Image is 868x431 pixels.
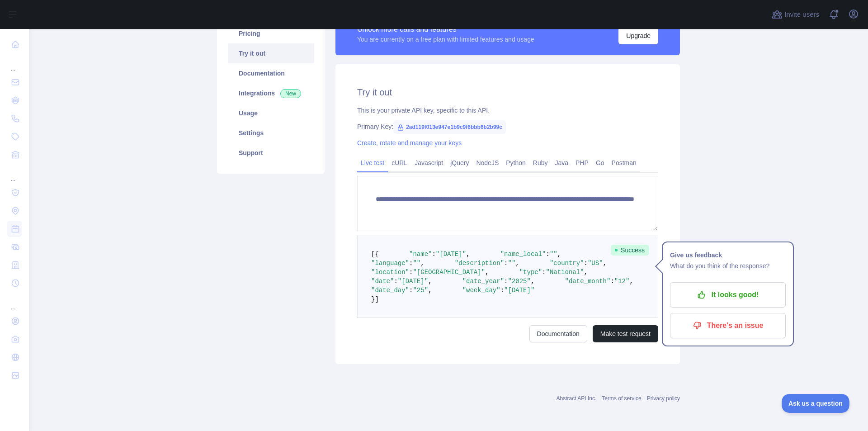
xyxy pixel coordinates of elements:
[529,325,587,342] a: Documentation
[371,269,409,276] span: "location"
[228,143,314,163] a: Support
[420,260,424,267] span: ,
[375,296,378,303] span: ]
[393,120,506,134] span: 2ad119f013e947e1b9c9f6bbb6b2b99c
[602,395,641,402] a: Terms of service
[552,156,572,170] a: Java
[485,269,489,276] span: ,
[670,250,786,260] h1: Give us feedback
[413,269,485,276] span: "[GEOGRAPHIC_DATA]"
[588,260,603,267] span: "US"
[502,156,529,170] a: Python
[375,251,378,258] span: {
[508,260,515,267] span: ""
[357,24,534,35] div: Unlock more calls and features
[409,260,413,267] span: :
[462,278,504,285] span: "date_year"
[500,287,504,294] span: :
[608,156,640,170] a: Postman
[371,287,409,294] span: "date_day"
[611,245,649,256] span: Success
[565,278,611,285] span: "date_month"
[542,269,546,276] span: :
[357,106,658,115] div: This is your private API key, specific to this API.
[409,251,432,258] span: "name"
[519,269,542,276] span: "type"
[557,251,561,258] span: ,
[371,260,409,267] span: "language"
[670,282,786,308] button: It looks good!
[411,156,447,170] a: Javascript
[784,9,819,20] span: Invite users
[357,156,388,170] a: Live test
[357,86,658,99] h2: Try it out
[677,318,779,333] p: There's an issue
[7,293,22,311] div: ...
[7,165,22,183] div: ...
[228,43,314,63] a: Try it out
[603,260,607,267] span: ,
[228,63,314,83] a: Documentation
[357,139,462,147] a: Create, rotate and manage your keys
[529,156,552,170] a: Ruby
[462,287,500,294] span: "week_day"
[504,260,508,267] span: :
[546,251,550,258] span: :
[413,260,420,267] span: ""
[618,27,658,44] button: Upgrade
[610,278,614,285] span: :
[228,83,314,103] a: Integrations New
[371,278,394,285] span: "date"
[409,287,413,294] span: :
[428,278,432,285] span: ,
[472,156,502,170] a: NodeJS
[357,35,534,44] div: You are currently on a free plan with limited features and usage
[572,156,592,170] a: PHP
[782,394,850,413] iframe: Toggle Customer Support
[228,103,314,123] a: Usage
[550,260,584,267] span: "country"
[432,251,435,258] span: :
[584,260,588,267] span: :
[670,260,786,271] p: What do you think of the response?
[455,260,504,267] span: "description"
[677,287,779,303] p: It looks good!
[770,7,821,22] button: Invite users
[228,24,314,43] a: Pricing
[371,296,375,303] span: }
[436,251,466,258] span: "[DATE]"
[413,287,428,294] span: "25"
[546,269,584,276] span: "National"
[592,156,608,170] a: Go
[466,251,470,258] span: ,
[228,123,314,143] a: Settings
[515,260,519,267] span: ,
[428,287,432,294] span: ,
[394,278,397,285] span: :
[647,395,680,402] a: Privacy policy
[371,251,375,258] span: [
[398,278,428,285] span: "[DATE]"
[531,278,534,285] span: ,
[357,122,658,131] div: Primary Key:
[500,251,546,258] span: "name_local"
[447,156,472,170] a: jQuery
[508,278,531,285] span: "2025"
[593,325,658,342] button: Make test request
[670,313,786,338] button: There's an issue
[7,54,22,72] div: ...
[614,278,630,285] span: "12"
[550,251,557,258] span: ""
[280,89,301,98] span: New
[409,269,413,276] span: :
[388,156,411,170] a: cURL
[584,269,588,276] span: ,
[629,278,633,285] span: ,
[504,278,508,285] span: :
[557,395,597,402] a: Abstract API Inc.
[504,287,534,294] span: "[DATE]"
